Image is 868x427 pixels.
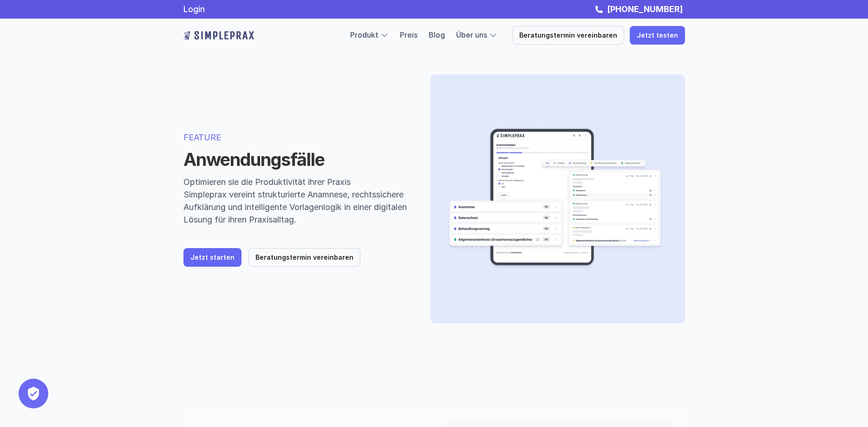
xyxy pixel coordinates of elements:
a: Jetzt starten [183,248,241,267]
a: Blog [429,30,445,39]
a: Über uns [456,30,487,39]
p: Jetzt testen [637,32,678,39]
img: Herobild zeigt verschiedene Teile der Software wie ein Anamnesebogen auf einem Tablet und Dokumen... [445,89,664,309]
h1: Anwendungsfälle [183,149,408,171]
a: [PHONE_NUMBER] [605,4,685,14]
strong: [PHONE_NUMBER] [607,4,683,14]
p: Optimieren sie die Produktivität ihrer Praxis Simpleprax vereint strukturierte Anamnese, rechtssi... [183,176,408,226]
a: Beratungstermin vereinbaren [512,26,624,45]
p: Jetzt starten [190,254,235,262]
a: Jetzt testen [630,26,685,45]
p: FEATURE [183,131,408,144]
p: Beratungstermin vereinbaren [255,254,353,262]
p: Beratungstermin vereinbaren [519,32,617,39]
a: Beratungstermin vereinbaren [248,248,360,267]
a: Preis [400,30,418,39]
a: Login [183,4,205,14]
a: Produkt [350,30,379,39]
